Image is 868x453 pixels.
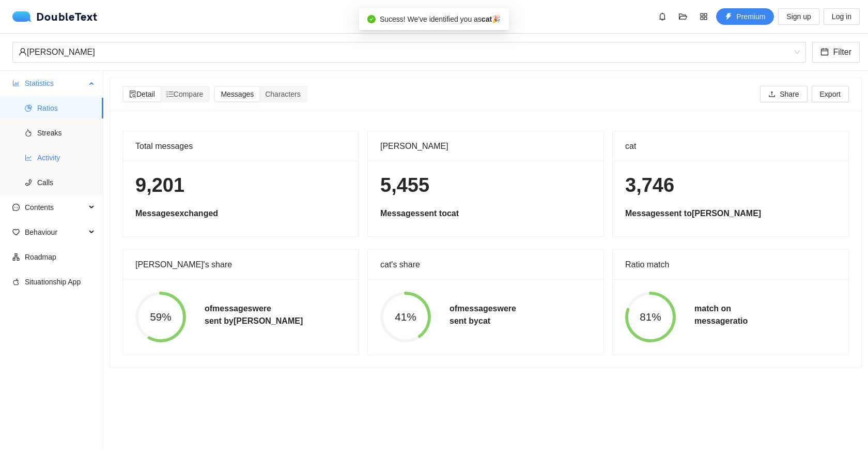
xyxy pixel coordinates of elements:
div: DoubleText [12,11,98,22]
span: bar-chart [12,80,20,87]
span: 41% [380,312,431,323]
div: [PERSON_NAME]'s share [135,250,346,279]
span: ordered-list [166,90,174,98]
button: Log in [824,8,860,25]
span: 59% [135,312,186,323]
span: pie-chart [25,104,32,112]
span: Behaviour [25,222,86,243]
span: apple [12,278,20,285]
span: Messages [221,90,254,98]
span: check-circle [367,15,376,23]
div: Ratio match [625,250,836,279]
span: Roadmap [25,247,95,267]
div: cat's share [380,250,591,279]
span: Sucess! We've identified you as 🎉 [380,15,501,23]
span: Premium [736,11,765,22]
span: user [19,48,27,56]
span: Share [780,88,799,100]
h1: 3,746 [625,173,836,198]
h5: Messages sent to [PERSON_NAME] [625,207,836,220]
button: folder-open [675,8,691,25]
span: Export [820,88,841,100]
h1: 9,201 [135,173,346,198]
h5: Messages sent to cat [380,207,591,220]
span: Sign up [786,11,811,22]
button: bell [654,8,671,25]
span: line-chart [25,154,32,161]
h1: 5,455 [380,173,591,198]
button: Export [812,86,849,102]
span: calendar [820,48,829,57]
span: Filter [833,46,851,58]
div: Total messages [135,131,346,161]
span: message [12,204,20,211]
span: Ratios [37,98,95,118]
img: logo [12,11,36,22]
span: Activity [37,147,95,168]
span: Detail [129,90,155,98]
h5: of messages were sent by cat [450,303,516,327]
span: Characters [265,90,300,98]
h5: Messages exchanged [135,207,346,220]
a: logoDoubleText [12,11,98,22]
button: uploadShare [760,86,807,102]
div: [PERSON_NAME] [380,131,591,161]
button: appstore [695,8,712,25]
span: 81% [625,312,676,323]
span: phone [25,179,32,186]
span: Streaks [37,123,95,143]
span: thunderbolt [725,13,732,21]
span: folder-open [675,12,691,21]
span: Log in [832,11,851,22]
span: heart [12,229,20,236]
h5: of messages were sent by [PERSON_NAME] [205,303,303,327]
div: cat [625,131,836,161]
span: Situationship App [25,271,95,292]
span: upload [768,90,776,99]
span: Contents [25,197,86,218]
button: Sign up [778,8,819,25]
b: cat [482,15,492,23]
button: calendarFilter [812,42,860,63]
span: Statistics [25,73,86,94]
span: Matthew Wierzbowski [19,42,800,62]
span: appstore [696,12,711,21]
span: bell [655,12,670,21]
h5: match on message ratio [694,303,748,327]
span: fire [25,129,32,137]
button: thunderboltPremium [716,8,774,25]
span: file-search [129,90,136,98]
span: Calls [37,172,95,193]
span: apartment [12,253,20,261]
span: Compare [166,90,204,98]
div: [PERSON_NAME] [19,42,791,62]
